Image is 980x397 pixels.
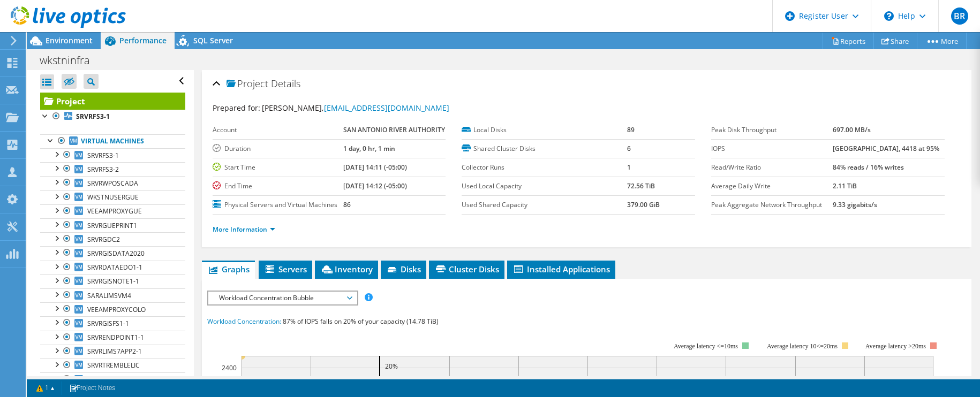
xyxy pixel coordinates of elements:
tspan: Average latency <=10ms [674,342,738,350]
span: Installed Applications [512,264,610,274]
a: Reports [823,33,874,49]
label: Physical Servers and Virtual Machines [213,200,344,210]
span: Performance [119,35,167,45]
span: Graphs [207,264,250,274]
span: SRVRFS3-2 [87,165,119,174]
a: SRVRGISNOTE1-1 [40,274,185,288]
b: 1 [627,163,631,172]
b: [DATE] 14:11 (-05:00) [343,163,407,172]
a: SRVRSQLSTND2-1 [40,372,185,386]
label: Start Time [213,162,344,173]
b: 84% reads / 16% writes [833,163,904,172]
a: More Information [213,225,275,234]
a: Project Notes [62,381,123,395]
b: 72.56 TiB [627,181,655,190]
span: SRVRFS3-1 [87,151,119,160]
label: Read/Write Ratio [711,162,833,173]
b: SRVRFS3-1 [76,112,110,121]
span: 87% of IOPS falls on 20% of your capacity (14.78 TiB) [283,317,439,326]
a: Virtual Machines [40,134,185,148]
span: SARALIMSVM4 [87,291,131,300]
a: SRVRLIMS7APP2-1 [40,345,185,358]
span: SRVRWPOSCADA [87,179,138,188]
span: SRVRGUEPRINT1 [87,221,137,230]
a: SRVRENDPOINT1-1 [40,331,185,345]
text: Average latency >20ms [865,342,925,350]
a: SRVRTREMBLELIC [40,358,185,372]
a: SRVRWPOSCADA [40,176,185,190]
label: Peak Aggregate Network Throughput [711,200,833,210]
b: [GEOGRAPHIC_DATA], 4418 at 95% [833,144,939,153]
b: 379.00 GiB [627,200,660,209]
span: SQL Server [193,35,233,45]
a: SRVRFS3-1 [40,110,185,124]
span: Cluster Disks [434,264,499,274]
a: SRVRGISFS1-1 [40,316,185,330]
a: 1 [29,381,62,395]
span: SRVRGISNOTE1-1 [87,277,139,286]
b: 2.11 TiB [833,181,857,190]
span: SRVRSQLSTND2-1 [87,375,141,384]
span: Workload Concentration: [207,317,281,326]
b: 6 [627,144,631,153]
span: SRVRDATAEDO1-1 [87,263,142,272]
b: 697.00 MB/s [833,125,871,134]
a: SRVRFS3-1 [40,148,185,162]
b: SAN ANTONIO RIVER AUTHORITY [343,125,445,134]
a: [EMAIL_ADDRESS][DOMAIN_NAME] [324,103,449,113]
label: Shared Cluster Disks [462,143,627,154]
span: BR [951,7,968,25]
a: VEEAMPROXYCOLO [40,302,185,316]
span: Inventory [320,264,373,274]
span: SRVRGISDATA2020 [87,249,145,258]
a: More [917,33,967,49]
a: Share [873,33,917,49]
a: SRVRGUEPRINT1 [40,218,185,232]
span: SRVRLIMS7APP2-1 [87,347,142,356]
span: Workload Concentration Bubble [214,292,351,304]
a: Project [40,93,185,110]
label: End Time [213,181,344,192]
a: WKSTNUSERGUE [40,190,185,204]
b: [DATE] 14:12 (-05:00) [343,181,407,190]
span: SRVRGISFS1-1 [87,319,129,328]
span: Project [227,79,268,89]
span: Servers [264,264,307,274]
label: Peak Disk Throughput [711,125,833,135]
a: SRVRGDC2 [40,232,185,246]
a: SRVRDATAEDO1-1 [40,261,185,274]
label: Prepared for: [213,103,260,113]
label: Used Shared Capacity [462,200,627,210]
tspan: Average latency 10<=20ms [767,342,838,350]
label: Used Local Capacity [462,181,627,192]
span: Disks [386,264,421,274]
label: Account [213,125,344,135]
text: 20% [385,362,398,371]
span: SRVRGDC2 [87,235,120,244]
span: VEEAMPROXYGUE [87,207,142,216]
span: [PERSON_NAME], [262,103,449,113]
span: SRVRTREMBLELIC [87,361,140,370]
label: Duration [213,143,344,154]
a: SARALIMSVM4 [40,288,185,302]
label: Average Daily Write [711,181,833,192]
a: SRVRGISDATA2020 [40,246,185,260]
label: Collector Runs [462,162,627,173]
b: 89 [627,125,635,134]
text: 2400 [222,363,237,372]
span: WKSTNUSERGUE [87,193,139,202]
h1: wkstninfra [35,55,107,66]
a: VEEAMPROXYGUE [40,204,185,218]
label: Local Disks [462,125,627,135]
a: SRVRFS3-2 [40,162,185,176]
span: SRVRENDPOINT1-1 [87,333,144,342]
label: IOPS [711,143,833,154]
b: 9.33 gigabits/s [833,200,877,209]
svg: \n [884,11,894,21]
span: Details [271,77,300,90]
span: VEEAMPROXYCOLO [87,305,146,314]
b: 1 day, 0 hr, 1 min [343,144,395,153]
span: Environment [46,35,93,45]
b: 86 [343,200,351,209]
